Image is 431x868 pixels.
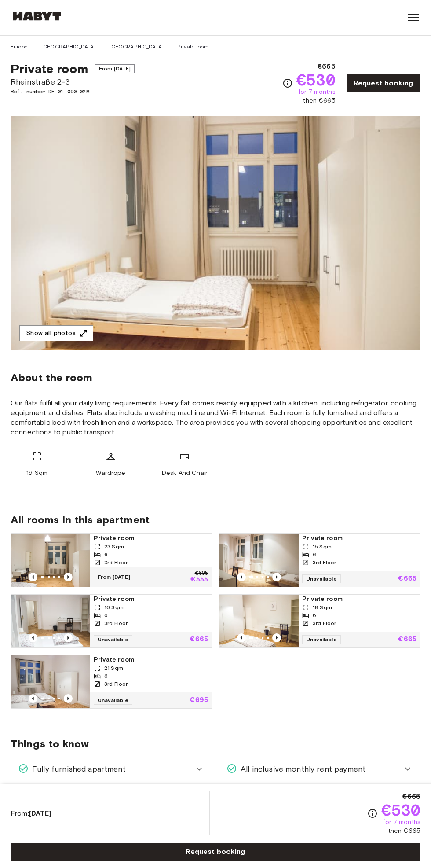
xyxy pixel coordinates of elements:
button: Previous image [64,573,73,581]
span: Private room [302,595,416,603]
a: Marketing picture of unit DE-01-090-03MPrevious imagePrevious imagePrivate room23 Sqm63rd FloorFr... [11,533,212,587]
p: €665 [190,636,208,643]
img: Marketing picture of unit DE-01-090-03M [11,534,90,587]
img: Marketing picture of unit DE-01-090-02M [11,116,420,350]
span: Things to know [11,737,420,750]
span: Ref. number DE-01-090-02M [11,88,135,96]
span: From [DATE] [95,64,135,73]
div: All inclusive monthly rent payment [219,758,420,780]
span: 16 Sqm [104,603,124,611]
span: Wardrope [96,469,125,478]
button: Previous image [29,694,37,703]
span: Private room [94,595,208,603]
svg: Check cost overview for full price breakdown. Please note that discounts apply to new joiners onl... [367,808,378,819]
span: All inclusive monthly rent payment [237,763,365,775]
button: Previous image [272,573,281,581]
a: Marketing picture of unit DE-01-090-04MPrevious imagePrevious imagePrivate room18 Sqm63rd FloorUn... [219,594,420,648]
span: From [DATE] [94,573,134,581]
span: 18 Sqm [313,603,332,611]
a: [GEOGRAPHIC_DATA] [109,43,164,51]
span: Private room [302,534,416,543]
span: €665 [402,791,420,802]
button: Show all photos [19,325,93,342]
a: Marketing picture of unit DE-01-090-06MPrevious imagePrevious imagePrivate room15 Sqm63rd FloorUn... [219,533,420,587]
svg: Check cost overview for full price breakdown. Please note that discounts apply to new joiners onl... [282,78,293,88]
span: €530 [381,802,420,818]
span: 6 [313,611,316,619]
span: Rheinstraße 2-3 [11,76,135,88]
span: 19 Sqm [26,469,47,478]
span: €530 [296,72,336,88]
img: Marketing picture of unit DE-01-090-04M [219,595,299,647]
span: then €665 [388,827,420,835]
span: 6 [104,611,108,619]
span: Our flats fulfil all your daily living requirements. Every flat comes readily equipped with a kit... [11,398,420,437]
span: 3rd Floor [313,619,336,627]
p: €555 [190,576,208,583]
span: 3rd Floor [313,559,336,566]
a: Request booking [11,842,420,861]
span: Unavailable [302,635,341,644]
a: Marketing picture of unit DE-01-090-05MPrevious imagePrevious imagePrivate room16 Sqm63rd FloorUn... [11,594,212,648]
span: for 7 months [298,88,336,96]
span: Fully furnished apartment [29,763,126,775]
span: Unavailable [94,696,132,705]
span: 3rd Floor [104,559,128,566]
span: Private room [11,61,88,76]
span: 6 [104,551,108,559]
span: then €665 [303,96,335,105]
button: Previous image [237,573,246,581]
span: Unavailable [302,574,341,583]
span: Desk And Chair [162,469,208,478]
span: 3rd Floor [104,680,128,688]
a: Marketing picture of unit DE-01-090-01MPrevious imagePrevious imagePrivate room21 Sqm63rd FloorUn... [11,655,212,709]
button: Previous image [64,633,73,642]
a: Request booking [346,74,420,92]
span: Private room [94,655,208,664]
p: €695 [195,571,208,576]
button: Previous image [237,633,246,642]
img: Marketing picture of unit DE-01-090-05M [11,595,90,647]
span: Unavailable [94,635,132,644]
span: 6 [104,672,108,680]
span: 6 [313,551,316,559]
button: Previous image [64,694,73,703]
p: €695 [190,697,208,704]
div: Fully furnished apartment [11,758,212,780]
span: From: [11,809,51,818]
button: Previous image [272,633,281,642]
span: 23 Sqm [104,543,124,551]
a: Europe [11,43,28,51]
button: Previous image [29,633,37,642]
p: €665 [398,636,416,643]
img: Habyt [11,12,63,21]
span: 15 Sqm [313,543,332,551]
span: 21 Sqm [104,664,123,672]
span: About the room [11,371,420,384]
a: [GEOGRAPHIC_DATA] [41,43,96,51]
span: 3rd Floor [104,619,128,627]
img: Marketing picture of unit DE-01-090-06M [219,534,299,587]
span: All rooms in this apartment [11,513,420,526]
p: €665 [398,575,416,582]
span: for 7 months [383,818,420,827]
span: Private room [94,534,208,543]
span: €665 [318,61,336,72]
b: [DATE] [29,809,51,817]
button: Previous image [29,573,37,581]
img: Marketing picture of unit DE-01-090-01M [11,655,90,708]
a: Private room [177,43,208,51]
